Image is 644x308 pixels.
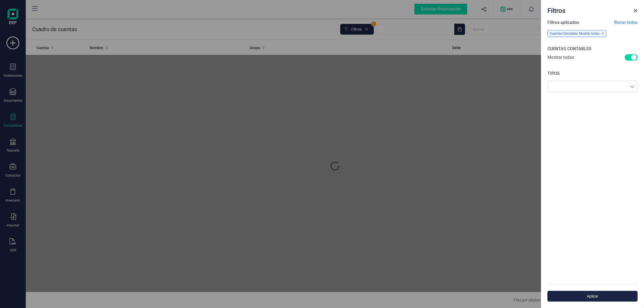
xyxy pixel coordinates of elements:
button: Aplicar [547,291,638,302]
span: Cuentas Contables: Mostrar todas [550,32,599,35]
div: Filtros [545,4,631,15]
span: Mostrar todas [547,54,574,62]
span: CUENTAS CONTABLES [547,46,591,51]
span: Aplicar [554,294,631,299]
span: Filtros aplicados [547,19,579,26]
button: Close [631,6,640,15]
span: TIPOS [547,71,560,76]
span: Borrar todos [614,19,638,26]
